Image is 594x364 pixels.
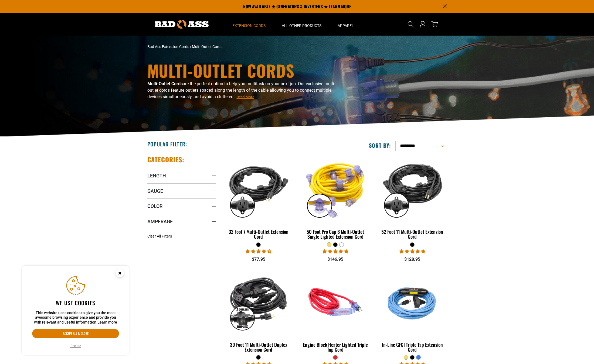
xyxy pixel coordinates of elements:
[32,299,119,306] h2: We use cookies
[224,13,274,36] summary: Extension Cords
[155,20,209,29] img: Bad Ass Extension Cords
[192,44,222,49] span: Multi-Outlet Cords
[224,229,293,239] div: 32 Foot 7 Multi-Outlet Extension Cord
[338,23,354,28] span: Apparel
[147,234,172,238] span: Clear All Filters
[147,233,174,239] a: Clear All Filters
[147,168,216,183] summary: Length
[369,142,391,149] label: Sort by:
[225,158,293,220] img: black
[378,342,447,352] div: In-Line GFCI Triple Tap Extension Cord
[274,13,330,36] summary: All Other Products
[378,155,447,242] a: black 52 Foot 11 Multi-Outlet Extension Cord
[246,249,271,254] span: 4.73 stars
[323,249,348,254] span: 4.80 stars
[22,266,130,356] aside: Cookie Consent
[232,23,266,28] span: Extension Cords
[147,218,173,225] span: Amperage
[406,20,415,29] summary: Search
[147,198,216,214] summary: Color
[147,44,344,50] nav: breadcrumbs
[301,155,370,242] a: yellow 50 Foot Pro Cap 6 Multi-Outlet Single Lighted Extension Cord
[282,23,321,28] span: All Other Products
[32,329,119,338] button: Accept all & close
[147,140,187,147] h2: Popular Filter:
[32,311,119,325] p: This website uses cookies to give you the most awesome browsing experience and provide you with r...
[224,256,293,263] div: $77.95
[147,203,162,209] span: Color
[190,44,191,49] span: ›
[147,155,185,164] h2: Categories:
[301,256,370,263] div: $146.95
[378,229,447,239] div: 52 Foot 11 Multi-Outlet Extension Cord
[301,229,370,239] div: 50 Foot Pro Cap 6 Multi-Outlet Single Lighted Extension Cord
[301,158,369,220] img: yellow
[147,62,344,78] h1: Multi-Outlet Cords
[237,95,254,99] span: Read More
[147,183,216,198] summary: Gauge
[147,173,166,179] span: Length
[399,249,425,254] span: 4.95 stars
[301,268,370,355] a: red Engine Block Heater Lighted Triple Tap Cord
[301,342,370,352] div: Engine Block Heater Lighted Triple Tap Cord
[147,44,189,49] a: Bad Ass Extension Cords
[301,271,369,333] img: red
[147,81,183,86] b: Multi-Outlet Cords
[224,155,293,242] a: black 32 Foot 7 Multi-Outlet Extension Cord
[69,343,83,349] button: Decline
[378,271,446,333] img: Light Blue
[378,268,447,355] a: Light Blue In-Line GFCI Triple Tap Extension Cord
[225,271,293,333] img: black
[224,268,293,355] a: black 30 Foot 11 Multi-Outlet Duplex Extension Cord
[330,13,362,36] summary: Apparel
[147,81,335,99] span: are the perfect option to help you multitask on your next job. Our exclusive multi-outlet cords f...
[378,158,446,220] img: black
[147,214,216,229] summary: Amperage
[97,320,117,324] a: Learn more
[147,188,163,194] span: Gauge
[378,256,447,263] div: $128.95
[224,342,293,352] div: 30 Foot 11 Multi-Outlet Duplex Extension Cord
